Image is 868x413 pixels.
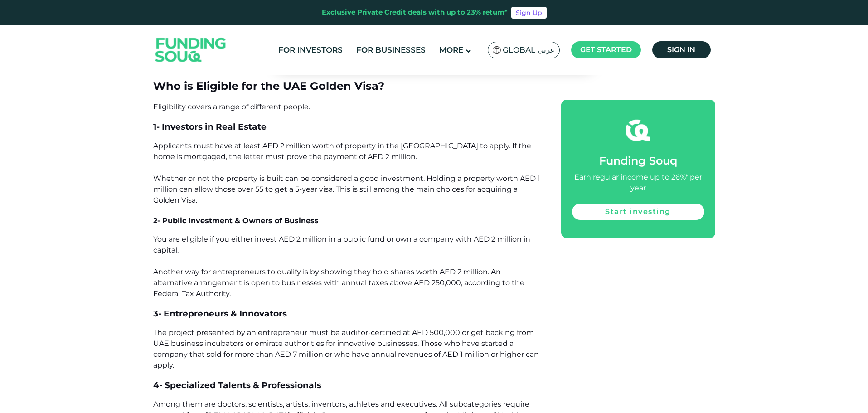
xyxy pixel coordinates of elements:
[572,204,704,220] a: Start investing
[276,43,345,58] a: For Investors
[153,328,539,369] span: The project presented by an entrepreneur must be auditor-certified at AED 500,000 or get backing ...
[153,102,310,111] span: Eligibility covers a range of different people.
[667,45,695,54] span: Sign in
[322,7,508,18] div: Exclusive Private Credit deals with up to 23% return*
[354,43,428,58] a: For Businesses
[153,235,530,298] span: You are eligible if you either invest AED 2 million in a public fund or own a company with AED 2 ...
[146,27,235,73] img: Logo
[511,7,547,19] a: Sign Up
[572,172,704,194] div: Earn regular income up to 26%* per year
[439,45,463,54] span: More
[580,45,632,54] span: Get started
[153,141,540,204] span: Applicants must have at least AED 2 million worth of property in the [GEOGRAPHIC_DATA] to apply. ...
[652,41,711,58] a: Sign in
[599,154,677,167] span: Funding Souq
[153,308,287,319] span: 3- Entrepreneurs & Innovators
[493,46,501,54] img: SA Flag
[153,380,321,390] span: 4- Specialized Talents & Professionals
[626,118,650,143] img: fsicon
[503,45,555,55] span: Global عربي
[153,121,267,132] span: 1- Investors in Real Estate
[153,79,384,92] span: Who is Eligible for the UAE Golden Visa?
[153,216,319,225] span: 2- Public Investment & Owners of Business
